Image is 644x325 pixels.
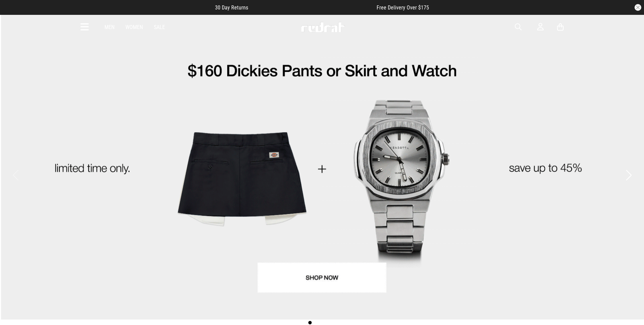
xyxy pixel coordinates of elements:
[125,24,143,30] a: Women
[11,168,20,183] button: Previous slide
[301,22,345,32] img: Redrat logo
[215,4,248,11] span: 30 Day Returns
[262,4,363,11] iframe: Customer reviews powered by Trustpilot
[104,24,115,30] a: Men
[154,24,165,30] a: Sale
[624,168,633,183] button: Next slide
[377,4,429,11] span: Free Delivery Over $175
